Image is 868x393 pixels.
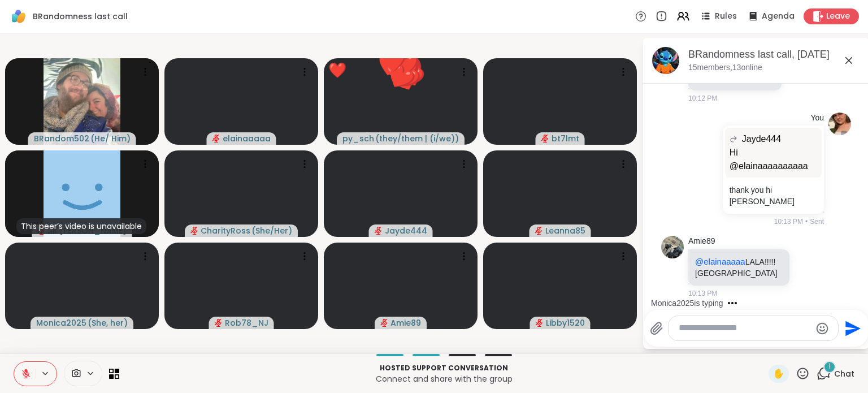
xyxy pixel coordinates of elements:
[546,317,585,329] span: Libby1520
[715,11,737,22] span: Rules
[815,322,829,335] button: Emoji picker
[826,11,850,22] span: Leave
[688,47,860,62] div: BRandomness last call, [DATE]
[535,227,543,235] span: audio-muted
[810,217,824,227] span: Sent
[380,319,388,327] span: audio-muted
[34,133,89,144] span: BRandom502
[541,135,549,142] span: audio-muted
[651,297,723,309] div: Monica2025 is typing
[742,132,781,146] span: Jayde444
[328,59,346,81] div: ❤️
[661,236,684,258] img: https://sharewell-space-live.sfo3.digitaloceanspaces.com/user-generated/c3bd44a5-f966-4702-9748-c...
[839,316,864,341] button: Send
[363,28,439,103] button: ❤️
[695,256,783,279] p: LALA!!!!! [GEOGRAPHIC_DATA]
[33,11,128,22] span: BRandomness last call
[90,133,131,144] span: ( He/ Him )
[212,135,220,142] span: audio-muted
[190,227,198,235] span: audio-muted
[774,217,803,227] span: 10:13 PM
[552,133,579,144] span: bt7lmt
[44,58,120,145] img: BRandom502
[375,227,383,235] span: audio-muted
[342,133,374,144] span: py_sch
[688,288,717,299] span: 10:13 PM
[773,367,784,381] span: ✋
[688,236,715,247] a: Amie89
[201,225,250,236] span: CharityRoss
[536,319,544,327] span: audio-muted
[652,47,679,74] img: BRandomness last call, Oct 12
[223,133,271,144] span: elainaaaaa
[251,225,292,236] span: ( She/Her )
[545,225,585,236] span: Leanna85
[730,184,817,207] p: thank you hi [PERSON_NAME]
[834,368,854,379] span: Chat
[225,317,268,329] span: Rob78_NJ
[126,373,762,385] p: Connect and share with the group
[375,133,459,144] span: ( they/them | (i/we) )
[730,146,817,173] p: Hi @elainaaaaaaaaaa
[9,7,28,26] img: ShareWell Logomark
[88,317,128,329] span: ( She, her )
[688,62,762,74] p: 15 members, 13 online
[688,93,717,103] span: 10:12 PM
[762,11,795,22] span: Agenda
[44,150,120,237] img: Donald
[215,319,223,327] span: audio-muted
[390,317,421,329] span: Amie89
[126,363,762,373] p: Hosted support conversation
[385,225,427,236] span: Jayde444
[828,113,851,135] img: https://sharewell-space-live.sfo3.digitaloceanspaces.com/user-generated/b06f800e-e85b-4edd-a3a5-6...
[695,257,745,266] span: @elainaaaaa
[371,38,416,83] button: ❤️
[16,218,146,234] div: This peer’s video is unavailable
[679,322,810,334] textarea: Type your message
[828,362,831,372] span: 1
[810,113,824,124] h4: You
[805,217,808,227] span: •
[36,317,86,329] span: Monica2025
